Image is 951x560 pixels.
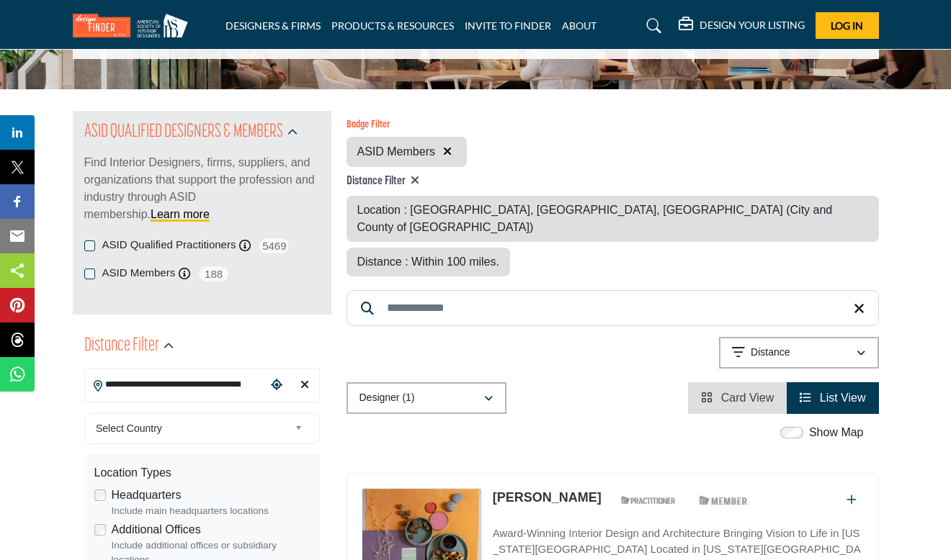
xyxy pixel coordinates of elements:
p: Designer (1) [360,391,415,405]
div: DESIGN YOUR LISTING [679,17,805,35]
h6: Badge Filter [347,119,467,132]
span: Select Country [96,420,289,437]
span: 5469 [258,237,290,255]
span: Card View [721,392,774,404]
a: View List [800,392,865,404]
a: INVITE TO FINDER [465,19,551,32]
label: ASID Members [102,265,176,281]
div: Location Types [94,464,310,482]
button: Distance [719,337,879,369]
li: List View [787,382,878,414]
label: Headquarters [112,487,182,504]
li: Card View [688,382,787,414]
input: ASID Members checkbox [84,268,95,279]
input: Search Keyword [347,290,879,326]
label: Additional Offices [112,521,201,538]
h5: DESIGN YOUR LISTING [700,19,805,32]
a: [PERSON_NAME] [493,490,602,505]
p: Joshua Sloan [493,488,602,507]
div: Choose your current location [266,370,287,401]
img: Site Logo [73,14,195,37]
span: 188 [197,265,230,283]
a: View Card [701,392,774,404]
button: Designer (1) [347,382,506,414]
span: ASID Members [357,143,435,161]
div: Clear search location [294,370,315,401]
div: Include main headquarters locations [112,504,310,518]
input: ASID Qualified Practitioners checkbox [84,240,95,251]
input: Search Location [85,371,267,399]
a: Search [633,14,671,37]
span: Distance : Within 100 miles. [357,256,499,268]
a: ABOUT [562,19,597,32]
a: Add To List [847,494,857,506]
span: List View [820,392,866,404]
img: ASID Members Badge Icon [691,492,756,510]
label: ASID Qualified Practitioners [102,237,236,253]
button: Log In [816,12,879,39]
a: DESIGNERS & FIRMS [226,19,321,32]
a: Learn more [151,208,210,220]
img: ASID Qualified Practitioners Badge Icon [615,492,680,510]
a: PRODUCTS & RESOURCES [331,19,454,32]
h2: ASID QUALIFIED DESIGNERS & MEMBERS [84,119,283,145]
label: Show Map [809,424,864,441]
h4: Distance Filter [347,174,879,189]
span: Location : [GEOGRAPHIC_DATA], [GEOGRAPHIC_DATA], [GEOGRAPHIC_DATA] (City and County of [GEOGRAPHI... [357,204,833,233]
p: Distance [751,346,790,360]
h2: Distance Filter [84,333,159,359]
p: Find Interior Designers, firms, suppliers, and organizations that support the profession and indu... [84,154,320,223]
span: Log In [831,19,863,32]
